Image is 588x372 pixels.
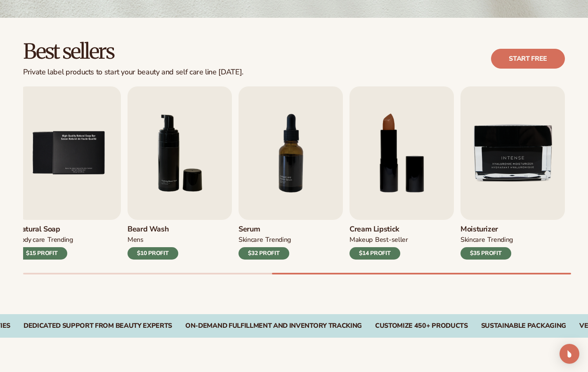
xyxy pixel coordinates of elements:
div: SKINCARE [239,236,263,244]
div: mens [128,236,144,244]
h3: Natural Soap [17,225,73,234]
div: TRENDING [487,236,512,244]
div: $35 PROFIT [460,247,511,260]
div: Dedicated Support From Beauty Experts [24,322,172,330]
div: TRENDING [47,236,73,244]
a: 6 / 9 [128,86,232,260]
div: CUSTOMIZE 450+ PRODUCTS [375,322,468,330]
div: BODY Care [17,236,45,244]
a: 5 / 9 [17,86,121,260]
div: $15 PROFIT [17,247,67,260]
div: MAKEUP [349,236,373,244]
a: 7 / 9 [239,86,343,260]
div: $32 PROFIT [239,247,289,260]
div: SUSTAINABLE PACKAGING [481,322,566,330]
h3: Moisturizer [460,225,513,234]
div: SKINCARE [460,236,485,244]
a: 9 / 9 [460,86,565,260]
div: TRENDING [265,236,290,244]
h3: Beard Wash [128,225,178,234]
a: Start free [491,49,565,69]
h2: Best sellers [23,41,243,63]
div: $10 PROFIT [128,247,178,260]
h3: Cream Lipstick [349,225,408,234]
h3: Serum [239,225,291,234]
div: Open Intercom Messenger [560,344,579,364]
div: $14 PROFIT [349,247,400,260]
a: 8 / 9 [349,86,454,260]
div: Private label products to start your beauty and self care line [DATE]. [23,68,243,77]
div: BEST-SELLER [375,236,408,244]
div: On-Demand Fulfillment and Inventory Tracking [185,322,362,330]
